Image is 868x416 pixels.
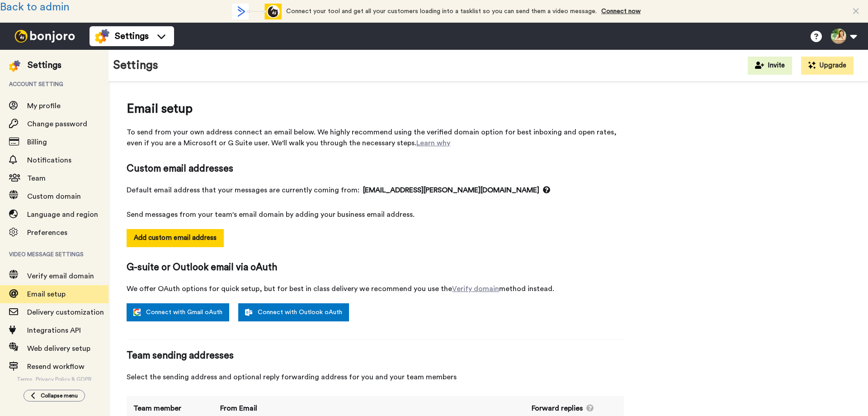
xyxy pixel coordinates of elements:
span: Custom email addresses [127,162,624,176]
span: Forward replies [532,403,583,414]
a: Verify domain [452,285,499,292]
button: Add custom email address [127,229,224,247]
span: Team sending addresses [127,349,624,363]
span: We offer OAuth options for quick setup, but for best in class delivery we recommend you use the m... [127,283,624,294]
span: Delivery customization [27,309,104,316]
img: outlook-white.svg [245,309,252,316]
span: Email setup [27,291,66,298]
span: Verify email domain [27,273,94,280]
span: Integrations API [27,327,81,334]
h1: Settings [113,59,158,72]
span: Web delivery setup [27,345,90,352]
img: google.svg [133,309,141,316]
button: Upgrade [801,57,854,75]
div: Settings [28,59,61,72]
span: Notifications [27,157,71,164]
a: Connect with Outlook oAuth [238,303,349,321]
a: Connect now [601,8,641,14]
div: animation [232,4,282,19]
button: Collapse menu [24,390,85,402]
img: bj-logo-header-white.svg [11,30,79,43]
span: Select the sending address and optional reply forwarding address for you and your team members [127,372,624,383]
span: Connect your tool and get all your customers loading into a tasklist so you can send them a video... [286,8,597,14]
span: Send messages from your team's email domain by adding your business email address. [127,209,624,220]
span: Billing [27,139,47,146]
img: settings-colored.svg [95,29,109,43]
span: Settings [115,30,149,43]
span: Team [27,175,46,182]
span: My profile [27,102,61,110]
a: Learn why [416,139,450,147]
span: Resend workflow [27,363,85,370]
span: Default email address that your messages are currently coming from: [127,185,624,196]
a: Connect with Gmail oAuth [127,303,229,321]
span: Preferences [27,229,67,236]
button: Invite [748,57,792,75]
img: settings-colored.svg [9,60,20,72]
span: G-suite or Outlook email via oAuth [127,261,624,274]
span: Collapse menu [41,392,78,399]
span: Email setup [127,100,624,118]
span: Change password [27,120,87,128]
span: To send from your own address connect an email below. We highly recommend using the verified doma... [127,127,624,148]
span: Custom domain [27,193,81,200]
span: [EMAIL_ADDRESS][PERSON_NAME][DOMAIN_NAME] [363,185,550,196]
span: Language and region [27,211,98,218]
